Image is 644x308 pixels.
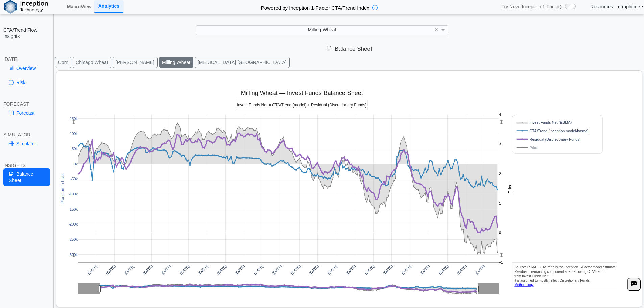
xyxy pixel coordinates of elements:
[159,57,193,68] button: Milling Wheat
[3,107,50,119] a: Forecast
[3,138,50,149] a: Simulator
[3,168,50,186] a: Balance Sheet
[258,2,372,11] h2: Powered by Inception 1-Factor CTA/Trend Index
[515,274,549,278] tspan: from Invest Funds Net;
[326,46,372,52] span: Balance Sheet
[618,4,644,10] a: ntrophilme
[94,0,123,13] a: Analytics
[3,77,50,88] a: Risk
[434,26,439,35] span: Clear value
[113,57,158,68] button: [PERSON_NAME]
[501,4,562,10] span: Try New (Inception 1-Factor)
[3,27,50,39] h2: CTA/Trend Flow Insights
[73,57,111,68] button: Chicago Wheat
[3,162,50,168] div: INSIGHTS
[515,279,591,282] tspan: it is assumed to mostly reflect Discretionary Funds.
[435,27,438,33] span: ×
[3,63,50,74] a: Overview
[55,57,71,68] button: Corn
[195,57,290,68] button: [MEDICAL_DATA] [GEOGRAPHIC_DATA]
[515,265,617,269] tspan: Source: ESMA. CTA/Trend is the Inception 1-Factor model estimate.
[515,270,604,274] tspan: Residual = remaining component after removing CTA/Trend
[3,101,50,107] div: FORECAST
[3,56,50,62] div: [DATE]
[3,132,50,138] div: SIMULATOR
[590,4,613,10] a: Resources
[64,1,94,13] a: MacroView
[515,283,534,287] a: Methodology
[308,27,336,32] span: Milling Wheat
